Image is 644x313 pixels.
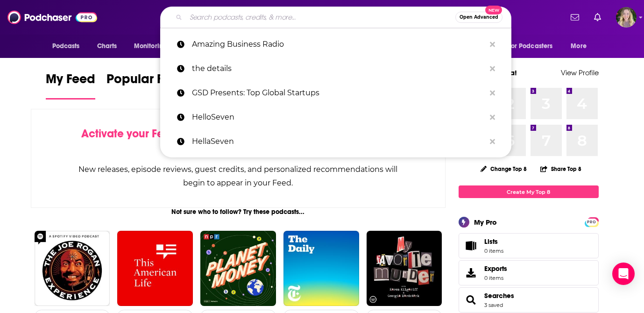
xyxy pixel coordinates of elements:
div: My Pro [474,218,497,227]
span: Exports [462,266,481,279]
a: the details [160,57,511,81]
span: Lists [462,239,481,252]
img: User Profile [616,7,637,28]
span: Lists [484,237,498,246]
a: HellaSeven [160,129,511,154]
a: Create My Top 8 [459,185,599,198]
a: Show notifications dropdown [590,9,605,25]
button: Change Top 8 [475,163,533,175]
button: Open AdvancedNew [455,12,502,23]
span: Open Advanced [460,15,498,20]
span: Monitoring [134,40,167,53]
input: Search podcasts, credits, & more... [186,10,455,25]
a: My Feed [46,71,95,100]
button: open menu [564,37,598,55]
span: Lists [484,237,503,246]
a: PRO [586,218,597,225]
a: Searches [462,293,481,306]
p: the details [192,57,485,81]
span: Exports [484,264,507,273]
a: GSD Presents: Top Global Startups [160,81,511,105]
button: open menu [46,37,92,55]
button: open menu [127,37,179,55]
div: Search podcasts, credits, & more... [160,7,511,28]
a: HelloSeven [160,105,511,129]
a: View Profile [561,68,599,77]
img: The Joe Rogan Experience [35,231,110,306]
span: Charts [97,40,117,53]
a: Popular Feed [106,71,186,100]
span: 0 items [484,248,503,254]
span: Logged in as lauren19365 [616,7,637,28]
p: GSD Presents: Top Global Startups [192,81,485,105]
a: Show notifications dropdown [567,9,583,25]
p: HellaSeven [192,129,485,154]
button: open menu [502,37,566,55]
span: 0 items [484,275,507,281]
button: Show profile menu [616,7,637,28]
span: Popular Feed [106,71,186,92]
a: Lists [459,233,599,258]
a: Charts [91,37,123,55]
div: New releases, episode reviews, guest credits, and personalized recommendations will begin to appe... [78,163,399,190]
span: Searches [459,287,599,313]
a: Amazing Business Radio [160,32,511,57]
img: My Favorite Murder with Karen Kilgariff and Georgia Hardstark [367,231,442,306]
span: PRO [586,219,597,226]
span: My Feed [46,71,95,92]
img: Podchaser - Follow, Share and Rate Podcasts [7,8,97,26]
img: The Daily [283,231,359,306]
span: More [571,40,587,53]
span: For Podcasters [508,40,553,53]
a: Exports [459,260,599,285]
span: Podcasts [52,40,80,53]
div: by following Podcasts, Creators, Lists, and other Users! [78,127,399,154]
p: HelloSeven [192,105,485,129]
p: Amazing Business Radio [192,32,485,57]
a: 3 saved [484,302,503,308]
img: This American Life [117,231,193,306]
span: New [485,6,502,14]
img: Planet Money [200,231,276,306]
span: Activate your Feed [81,127,177,141]
button: Share Top 8 [540,160,582,178]
div: Not sure who to follow? Try these podcasts... [31,208,446,216]
div: Open Intercom Messenger [612,263,635,285]
a: Searches [484,292,514,300]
